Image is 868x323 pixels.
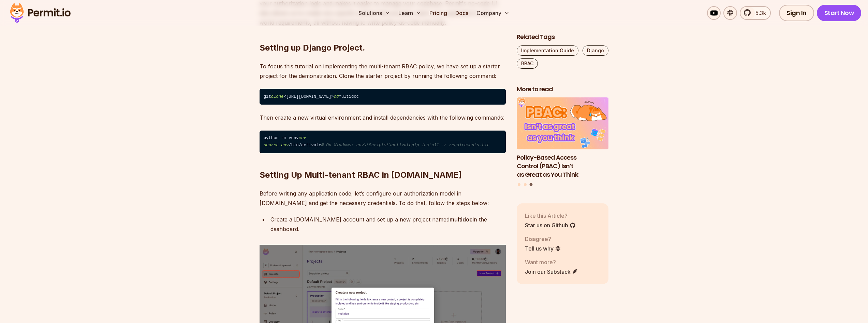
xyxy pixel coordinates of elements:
span: cd [334,94,339,99]
li: 3 of 3 [517,98,609,179]
a: 5.3k [740,6,771,20]
h3: Policy-Based Access Control (PBAC) Isn’t as Great as You Think [517,153,609,179]
span: # On Windows: env\\Scripts\\activatepip install -r requirements.txt [321,143,489,148]
p: To focus this tutorial on implementing the multi-tenant RBAC policy, we have set up a starter pro... [260,62,506,81]
a: Policy-Based Access Control (PBAC) Isn’t as Great as You ThinkPolicy-Based Access Control (PBAC) ... [517,98,609,179]
button: Company [474,6,512,20]
a: Implementation Guide [517,45,578,56]
a: Django [583,45,608,56]
a: Sign In [779,5,814,21]
h2: Setting Up Multi-tenant RBAC in [DOMAIN_NAME] [260,142,506,180]
p: Want more? [525,258,578,266]
a: Docs [453,6,471,20]
h2: Related Tags [517,33,609,41]
code: git <[URL][DOMAIN_NAME]> multidoc [260,89,506,105]
span: source [264,143,279,148]
a: Pricing [427,6,450,20]
div: Posts [517,98,609,187]
p: Then create a new virtual environment and install dependencies with the following commands: [260,113,506,122]
code: python -m venv /bin/activate [260,131,506,153]
p: Before writing any application code, let’s configure our authorization model in [DOMAIN_NAME] and... [260,189,506,208]
button: Solutions [356,6,393,20]
button: Go to slide 3 [530,183,533,186]
img: Policy-Based Access Control (PBAC) Isn’t as Great as You Think [517,98,609,150]
h2: Setting up Django Project. [260,15,506,53]
a: RBAC [517,58,538,69]
img: Permit logo [7,1,74,25]
a: Tell us why [525,244,561,253]
p: Disagree? [525,235,561,243]
a: Start Now [817,5,862,21]
span: env [281,143,289,148]
strong: multidoc [450,216,473,223]
button: Learn [396,6,424,20]
button: Go to slide 2 [524,183,527,186]
span: env [299,136,306,140]
button: Go to slide 1 [518,183,520,186]
span: clone [271,94,284,99]
a: Star us on Github [525,221,576,229]
span: 5.3k [751,9,766,17]
a: Join our Substack [525,268,578,276]
div: Create a [DOMAIN_NAME] account and set up a new project named in the dashboard. [270,215,506,234]
p: Like this Article? [525,212,576,220]
h2: More to read [517,85,609,94]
